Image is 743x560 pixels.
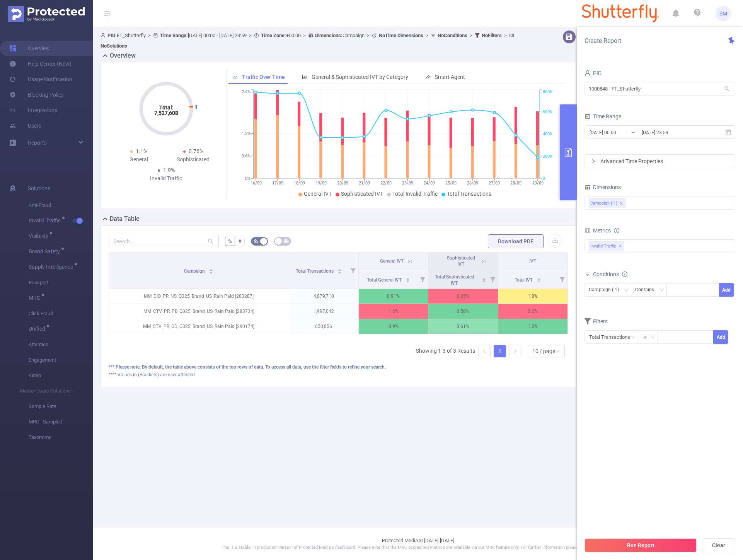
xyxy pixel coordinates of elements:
i: icon: line-chart [232,74,238,80]
tspan: 0.6% [242,154,251,159]
span: MRC - Sampled [29,414,93,430]
i: icon: caret-up [209,268,213,270]
p: 0.58% [428,304,498,319]
button: Add [719,283,734,297]
span: Create Report [585,37,621,44]
i: icon: caret-down [537,279,541,282]
input: Start date [589,127,651,138]
span: > [146,32,153,38]
p: 2.2% [498,304,567,319]
tspan: 1.2% [242,131,251,137]
span: Passport [29,275,93,290]
tspan: 16/09 [251,181,262,186]
span: General & Sophisticated IVT by Category [312,74,408,80]
b: Time Zone: [261,32,286,38]
tspan: 7,527,608 [154,110,178,116]
p: 0.85% [428,289,498,304]
a: Overview [9,41,50,56]
tspan: 25/09 [445,181,457,186]
b: No Solutions [101,43,127,49]
i: Filter menu [487,270,498,289]
p: 4,879,710 [289,289,358,304]
li: Next Page [509,345,521,357]
span: General IVT [380,258,404,264]
a: 1 [494,345,506,357]
li: 1 [494,345,506,357]
h2: Overview [110,51,136,60]
span: Video [29,368,93,383]
i: Filter menu [417,270,428,289]
i: icon: caret-up [537,277,541,279]
span: Smart Agent [435,74,465,80]
img: Protected Media [8,6,85,22]
div: Sort [406,277,410,281]
tspan: 0 [543,176,545,181]
span: Metrics [585,227,611,234]
p: 1,997,042 [289,304,358,319]
tspan: 400K [543,132,552,137]
a: Usage Notification [9,72,72,87]
li: Previous Page [478,345,491,357]
div: General [112,155,166,164]
li: Showing 1-3 of 3 Results [416,345,475,357]
span: Campaign [315,32,365,38]
span: Total Sophisticated IVT [435,274,474,286]
div: Invalid Traffic [139,174,193,183]
span: > [365,32,372,38]
a: Reports [28,135,47,150]
p: 0.61% [428,319,498,334]
input: Search... [109,235,219,247]
a: Help Center (New) [9,56,72,72]
span: Sample Rate [29,399,93,414]
span: % [228,238,232,244]
i: icon: caret-up [337,268,342,270]
span: Conditions [593,271,627,277]
tspan: 28/09 [510,181,521,186]
div: Campaign (l1) [589,283,624,296]
b: No Time Dimensions [379,32,423,38]
span: Total General IVT [367,277,403,283]
div: 10 / page [532,345,555,357]
span: Dimensions [585,184,621,190]
span: 0.76% [189,148,203,154]
tspan: 2.4% [242,90,251,95]
tspan: 29/09 [532,181,544,186]
i: icon: caret-up [406,277,410,279]
span: Visibility [29,233,51,239]
tspan: 27/09 [489,181,500,186]
i: icon: right [591,159,596,164]
p: 1.8% [498,289,567,304]
span: Solutions [28,181,50,196]
tspan: 19/09 [315,181,327,186]
a: Integrations [9,102,57,118]
span: Time Range [585,113,621,120]
span: Sophisticated IVT [447,255,475,267]
span: Total Transactions [296,268,335,274]
b: No Filters [482,32,502,38]
span: Filters [585,318,608,324]
button: Download PDF [488,234,544,248]
i: icon: info-circle [622,271,627,277]
p: MM_CTV_PR_GD_Q325_Brand_US_Rain Paid [290174] [109,319,289,334]
button: Run Report [585,538,697,552]
div: Contains [635,283,659,296]
span: Total Transactions [447,191,491,197]
i: icon: caret-down [406,279,410,282]
i: icon: table [284,239,288,243]
button: Add [713,330,728,344]
footer: Protected Media © [DATE]-[DATE] [93,527,743,560]
tspan: 22/09 [380,181,392,186]
div: *** Please note, By default, the table above consists of the top rows of data. To access all data... [109,364,568,370]
tspan: 200K [543,154,552,159]
p: 1.5% [498,319,567,334]
div: icon: rightAdvanced Time Properties [585,155,735,168]
span: > [301,32,308,38]
span: > [502,32,509,38]
p: MM_DIO_PR_NS_Q325_Brand_US_Rain Paid [283287] [109,289,289,304]
i: icon: left [482,349,487,353]
p: MM_CTV_PR_PB_Q325_Brand_US_Rain Paid [283734] [109,304,289,319]
i: icon: down [651,335,655,340]
span: Sophisticated IVT [341,191,383,197]
p: 650,856 [289,319,358,334]
span: Invalid Traffic [29,218,63,223]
